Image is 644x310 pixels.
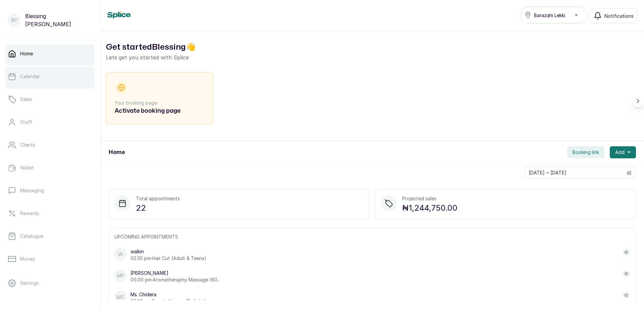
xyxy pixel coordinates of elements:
[610,146,636,158] button: Add
[615,149,625,156] span: Add
[130,255,206,262] p: 02:30 pm · Hair Cut (Adult & Teens)
[20,280,39,287] p: Settings
[402,195,458,202] p: Projected sales
[20,233,43,240] p: Catalogue
[114,234,630,240] p: UPCOMING APPOINTMENTS
[115,106,205,116] h2: Activate booking page
[5,113,95,132] a: Staff
[117,272,124,279] p: MP
[136,195,180,202] p: Total appointments
[106,41,639,53] h2: Get started Blessing 👋
[590,8,637,23] button: Notifications
[20,256,35,262] p: Money
[20,210,39,217] p: Rewards
[20,164,34,171] p: Wallet
[5,136,95,154] a: Clients
[5,227,95,246] a: Catalogue
[5,204,95,223] a: Rewards
[20,50,33,57] p: Home
[20,73,40,80] p: Calendar
[525,167,623,178] input: Select date
[11,17,17,23] p: BP
[632,95,644,107] button: Scroll right
[5,90,95,109] a: Sales
[136,202,180,214] p: 22
[534,12,565,19] span: Barazahi Lekki
[20,142,35,148] p: Clients
[20,119,32,125] p: Staff
[20,96,32,103] p: Sales
[402,202,458,214] p: ₦1,244,750.00
[5,181,95,200] a: Messaging
[106,72,213,124] div: Your booking pageActivate booking page
[130,248,206,255] p: walkin
[567,146,604,158] button: Booking link
[573,149,599,156] span: Booking link
[5,158,95,177] a: Wallet
[604,12,634,19] span: Notifications
[118,251,123,258] p: W
[109,148,125,156] h1: Home
[20,187,44,194] p: Messaging
[5,67,95,86] a: Calendar
[520,7,587,23] button: Barazahi Lekki
[627,170,632,175] svg: calendar
[5,250,95,268] a: Money
[130,276,220,283] p: 05:00 pm · Aromatheraphy Massage (60...
[117,294,124,301] p: MC
[130,270,220,276] p: [PERSON_NAME]
[5,44,95,63] a: Home
[106,53,639,61] p: Lets get you started with Splice
[115,100,205,106] p: Your booking page
[25,12,92,28] p: Blessing [PERSON_NAME]
[130,291,215,298] p: Ms. Chidera
[5,274,95,293] a: Settings
[130,298,215,305] p: 03:30 pm · Souqla Hamam (Exfoliating...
